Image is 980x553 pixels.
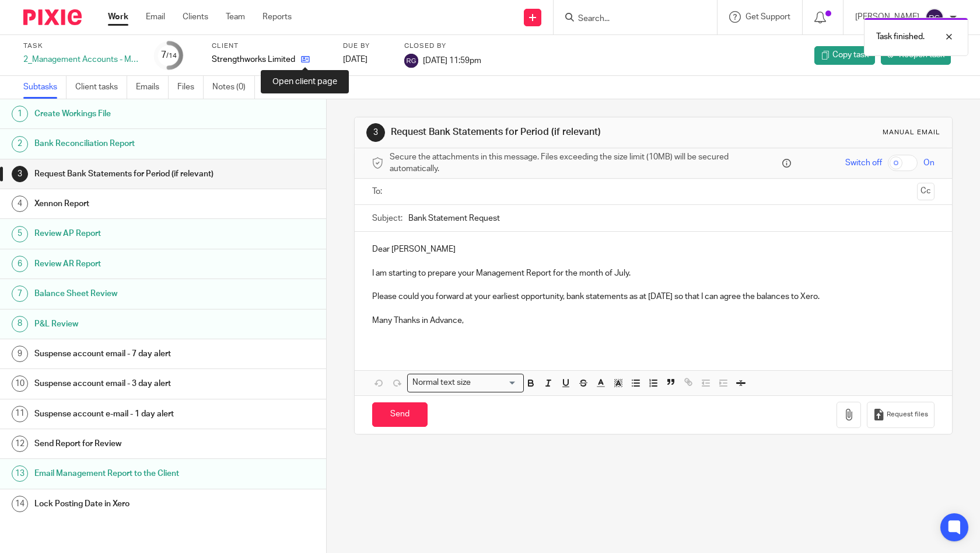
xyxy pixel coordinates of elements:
h1: Email Management Report to the Client [34,465,221,482]
label: Closed by [404,41,481,51]
div: 1 [12,106,28,122]
div: 12 [12,436,28,452]
h1: Suspense account email - 7 day alert [34,345,221,363]
label: Client [212,41,328,51]
h1: Lock Posting Date in Xero [34,495,221,513]
div: 13 [12,465,28,482]
h1: Review AP Report [34,225,221,242]
div: 3 [12,166,28,182]
button: Cc [917,183,935,200]
a: Email [146,11,165,23]
a: Notes (0) [212,76,255,99]
h1: Xennon Report [34,195,221,213]
p: Dear [PERSON_NAME] [372,244,935,255]
img: svg%3E [925,8,944,27]
label: Due by [343,41,390,51]
h1: Suspense account email - 3 day alert [34,375,221,392]
h1: P&L Review [34,315,221,333]
div: 7 [12,286,28,302]
div: 14 [12,496,28,512]
a: Files [177,76,204,99]
small: /14 [166,53,177,59]
h1: Create Workings File [34,105,221,123]
p: Many Thanks in Advance, [372,315,935,326]
a: Clients [183,11,208,23]
div: [DATE] [343,54,390,65]
h1: Request Bank Statements for Period (if relevant) [34,165,221,183]
h1: Review AR Report [34,255,221,273]
button: Request files [867,402,935,428]
h1: Suspense account e-mail - 1 day alert [34,405,221,423]
div: Manual email [883,128,940,137]
a: Reports [262,11,292,23]
div: 6 [12,256,28,272]
h1: Bank Reconciliation Report [34,135,221,152]
div: Search for option [407,374,524,392]
span: Normal text size [410,377,474,389]
p: Please could you forward at your earliest opportunity, bank statements as at [DATE] so that I can... [372,291,935,302]
span: On [923,157,935,169]
a: Client tasks [75,76,127,99]
span: Request files [887,410,928,419]
div: 10 [12,375,28,392]
a: Team [226,11,245,23]
p: Strengthworks Limited [212,54,295,65]
div: 3 [366,123,385,142]
h1: Balance Sheet Review [34,285,221,302]
div: 7 [161,48,177,62]
div: 11 [12,406,28,422]
div: 9 [12,346,28,362]
label: Subject: [372,213,402,224]
input: Send [372,402,428,427]
div: 8 [12,316,28,332]
div: 2_Management Accounts - Monthly - NEW - FWD [23,54,140,65]
h1: Request Bank Statements for Period (if relevant) [391,126,678,138]
input: Search for option [475,377,517,389]
img: svg%3E [404,54,418,68]
a: Work [108,11,128,23]
span: Switch off [845,157,882,169]
span: Secure the attachments in this message. Files exceeding the size limit (10MB) will be secured aut... [390,151,780,175]
a: Subtasks [23,76,66,99]
a: Audit logs [264,76,309,99]
a: Emails [136,76,169,99]
div: 5 [12,226,28,242]
label: To: [372,186,385,197]
p: Task finished. [876,31,925,43]
label: Task [23,41,140,51]
p: I am starting to prepare your Management Report for the month of July. [372,267,935,279]
img: Pixie [23,9,82,25]
span: [DATE] 11:59pm [423,56,481,64]
h1: Send Report for Review [34,435,221,453]
div: 4 [12,196,28,212]
div: 2 [12,136,28,152]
